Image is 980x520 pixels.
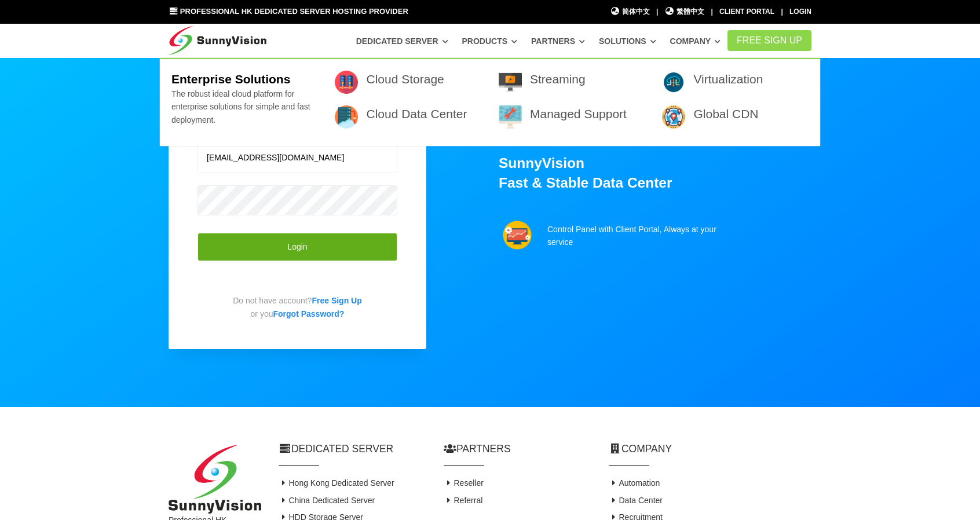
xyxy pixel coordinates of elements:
li: | [656,6,658,17]
a: Login [789,8,811,16]
b: Enterprise Solutions [171,72,290,86]
div: Solutions [160,58,820,146]
a: Automation [609,478,660,488]
a: Streaming [530,72,586,86]
a: Dedicated Server [356,31,448,52]
a: Solutions [599,31,656,52]
a: Partners [531,31,585,52]
li: | [711,6,712,17]
p: Control Panel with Client Portal, Always at your service [547,223,729,249]
a: Data Center [609,496,663,505]
h2: Partners [444,442,591,456]
a: Cloud Storage [366,72,444,86]
a: FREE Sign Up [727,30,811,51]
img: 007-video-player.png [499,71,522,94]
button: Login [198,233,397,261]
img: support.png [503,221,532,250]
a: Company [670,31,721,52]
a: 简体中文 [610,6,650,17]
a: China Dedicated Server [279,496,375,505]
a: 繁體中文 [665,6,705,17]
a: Forgot Password? [273,309,345,318]
h2: Company [609,442,811,456]
p: Do not have account? or you [198,294,397,320]
span: The robust ideal cloud platform for enterprise solutions for simple and fast deployment. [171,89,310,124]
a: Client Portal [719,8,774,16]
a: Virtualization [693,72,763,86]
a: Global CDN [693,107,758,120]
img: SunnyVision Limited [169,445,261,514]
a: Managed Support [530,107,627,120]
a: Hong Kong Dedicated Server [279,478,394,488]
img: 001-data.png [335,71,358,94]
img: 003-server-1.png [335,105,358,129]
a: Free Sign Up [312,296,361,305]
img: 009-technical-support.png [499,105,522,129]
a: Products [462,31,517,52]
a: Reseller [444,478,484,488]
input: Email [198,142,397,173]
a: Cloud Data Center [366,107,467,120]
a: Referral [444,496,482,505]
span: Professional HK Dedicated Server Hosting Provider [180,7,408,16]
img: 005-location.png [662,105,685,129]
li: | [781,6,782,17]
img: flat-cloud-in-out.png [662,71,685,94]
h1: SunnyVision Fast & Stable Data Center [499,153,811,193]
h2: Dedicated Server [279,442,426,456]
